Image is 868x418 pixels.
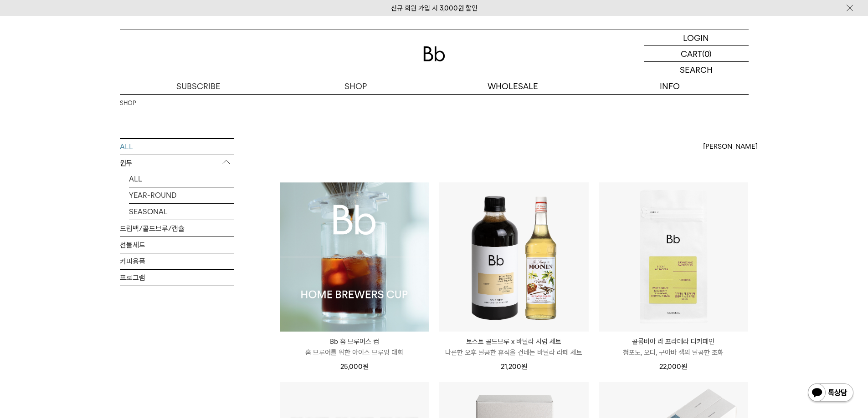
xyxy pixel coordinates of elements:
[703,141,758,152] span: [PERSON_NAME]
[129,187,234,203] a: YEAR-ROUND
[129,171,234,187] a: ALL
[277,78,434,94] a: SHOP
[521,363,527,371] span: 원
[680,62,713,78] p: SEARCH
[129,204,234,220] a: SEASONAL
[599,182,748,332] img: 콜롬비아 라 프라데라 디카페인
[423,46,445,61] img: 로고
[599,347,748,358] p: 청포도, 오디, 구아바 잼의 달콤한 조화
[501,363,527,371] span: 21,200
[439,336,589,347] p: 토스트 콜드브루 x 바닐라 시럽 세트
[391,4,478,12] a: 신규 회원 가입 시 3,000원 할인
[120,253,234,269] a: 커피용품
[120,78,277,94] a: SUBSCRIBE
[599,336,748,347] p: 콜롬비아 라 프라데라 디카페인
[280,182,429,332] a: Bb 홈 브루어스 컵
[681,363,687,371] span: 원
[683,30,709,45] p: LOGIN
[280,182,429,332] img: 1000001223_add2_021.jpg
[439,336,589,358] a: 토스트 콜드브루 x 바닐라 시럽 세트 나른한 오후 달콤한 휴식을 건네는 바닐라 라떼 세트
[120,221,234,237] a: 드립백/콜드브루/캡슐
[280,347,429,358] p: 홈 브루어를 위한 아이스 브루잉 대회
[681,46,702,61] p: CART
[807,383,854,404] img: 카카오톡 채널 1:1 채팅 버튼
[644,46,749,62] a: CART (0)
[340,363,369,371] span: 25,000
[439,347,589,358] p: 나른한 오후 달콤한 휴식을 건네는 바닐라 라떼 세트
[120,237,234,253] a: 선물세트
[120,270,234,286] a: 프로그램
[644,30,749,46] a: LOGIN
[120,139,234,155] a: ALL
[591,78,749,94] p: INFO
[120,155,234,171] p: 원두
[280,336,429,347] p: Bb 홈 브루어스 컵
[659,363,687,371] span: 22,000
[434,78,591,94] p: WHOLESALE
[363,363,369,371] span: 원
[702,46,712,61] p: (0)
[280,336,429,358] a: Bb 홈 브루어스 컵 홈 브루어를 위한 아이스 브루잉 대회
[439,182,589,332] img: 토스트 콜드브루 x 바닐라 시럽 세트
[599,336,748,358] a: 콜롬비아 라 프라데라 디카페인 청포도, 오디, 구아바 잼의 달콤한 조화
[120,99,136,108] a: SHOP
